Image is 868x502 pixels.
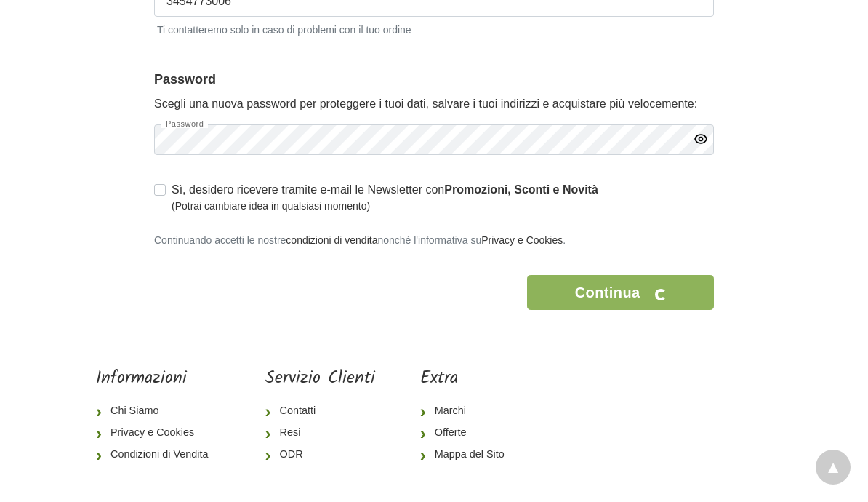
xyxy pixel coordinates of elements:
a: Privacy e Cookies [481,234,563,246]
small: (Potrai cambiare idea in qualsiasi momento) [172,199,598,214]
strong: Promozioni, Sconti e Novità [444,183,598,196]
iframe: fb:page Facebook Social Plugin [561,368,772,419]
button: Continua [527,275,714,310]
a: Chi Siamo [96,400,220,422]
label: Sì, desidero ricevere tramite e-mail le Newsletter con [172,181,598,214]
a: Resi [265,422,375,444]
a: Marchi [420,400,516,422]
a: condizioni di vendita [286,234,377,246]
small: Continuando accetti le nostre nonchè l'informativa su . [154,234,566,246]
a: Contatti [265,400,375,422]
h5: Extra [420,368,516,389]
h5: Informazioni [96,368,220,389]
a: Offerte [420,422,516,444]
h5: Servizio Clienti [265,368,375,389]
a: Condizioni di Vendita [96,444,220,466]
p: Scegli una nuova password per proteggere i tuoi dati, salvare i tuoi indirizzi e acquistare più v... [154,95,714,113]
label: Password [161,120,208,128]
a: Privacy e Cookies [96,422,220,444]
small: Ti contatteremo solo in caso di problemi con il tuo ordine [154,20,714,38]
a: Mappa del Sito [420,444,516,466]
legend: Password [154,70,714,89]
a: ODR [265,444,375,466]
